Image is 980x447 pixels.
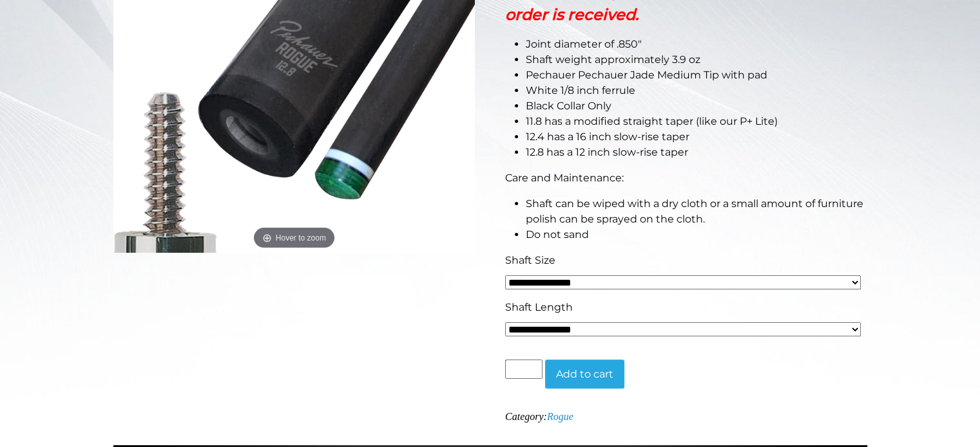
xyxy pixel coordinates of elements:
li: White 1/8 inch ferrule [526,83,867,98]
button: Add to cart [545,360,624,389]
span: Shaft Length [505,301,573,313]
li: Black Collar Only [526,98,867,114]
p: Care and Maintenance: [505,170,867,186]
li: 11.8 has a modified straight taper (like our P+ Lite) [526,114,867,129]
li: Shaft can be wiped with a dry cloth or a small amount of furniture polish can be sprayed on the c... [526,196,867,227]
li: Shaft weight approximately 3.9 oz [526,52,867,68]
li: 12.4 has a 16 inch slow-rise taper [526,129,867,145]
li: Pechauer Pechauer Jade Medium Tip with pad [526,68,867,83]
span: Shaft Size [505,254,555,266]
li: 12.8 has a 12 inch slow-rise taper [526,145,867,160]
a: Rogue [547,411,573,422]
span: Category: [505,411,573,422]
li: Do not sand [526,227,867,242]
input: Product quantity [505,360,543,379]
li: Joint diameter of .850″ [526,37,867,52]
